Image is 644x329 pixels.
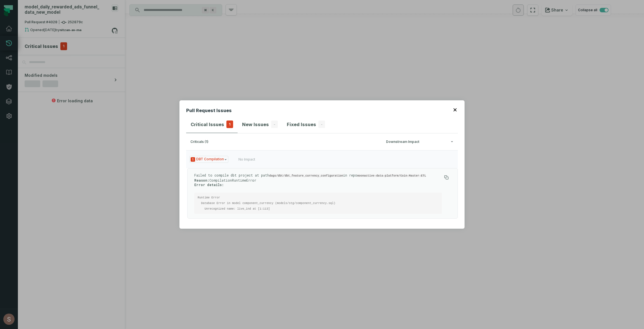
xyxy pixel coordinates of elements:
h4: Fixed Issues [287,121,316,128]
span: Severity [191,157,195,162]
span: Issue Type [190,156,228,163]
span: - [271,121,278,128]
strong: Reason: [194,178,209,182]
div: Downstream Impact [386,140,454,144]
button: Issue TypeNo Impact [186,150,458,168]
div: No Impact [238,157,255,162]
span: 1 [226,121,233,128]
div: criticals (1) [190,140,383,144]
code: moonactive-data-platform/Coin-Master-ETL [357,174,426,177]
h4: New Issues [242,121,269,128]
h4: Critical Issues [191,121,224,128]
code: dags/dbt/dbt_feature_currency_configuration [269,174,343,177]
span: - [318,121,325,128]
div: criticals (1)Downstream Impact [186,150,458,222]
button: criticals (1)Downstream Impact [190,140,454,144]
div: Issue TypeNo Impact [186,168,458,219]
p: Failed to compile dbt project at path in repo CompilationRuntimeError [194,173,442,187]
h2: Pull Request Issues [186,107,232,116]
strong: Error details: [194,182,224,187]
code: Runtime Error Database Error in model component_currency (models/stg/component_currency.sql) Unre... [198,196,335,210]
